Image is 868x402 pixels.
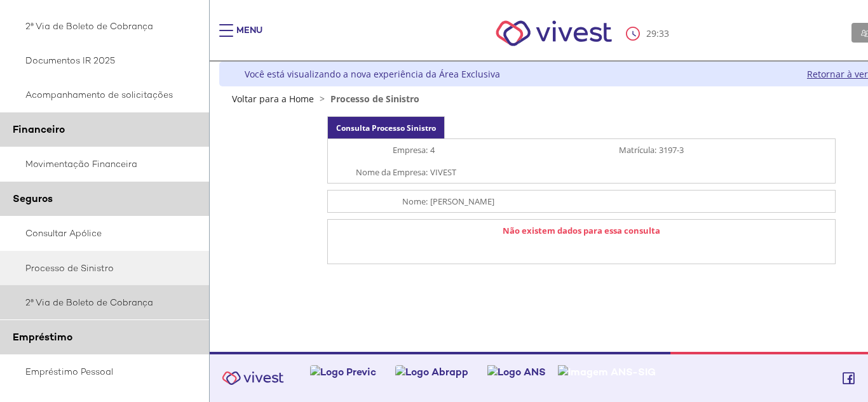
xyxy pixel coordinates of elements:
td: Nome: [328,191,430,213]
img: Vivest [215,364,291,392]
span: Empréstimo [13,330,72,344]
img: Vivest [482,6,626,60]
span: 33 [659,27,669,39]
div: Você está visualizando a nova experiência da Área Exclusiva [245,68,500,80]
span: Financeiro [13,123,65,136]
span: > [316,93,328,105]
td: Empresa: [328,139,430,161]
img: Logo ANS [487,365,546,379]
td: Matrícula: [556,139,658,161]
img: Logo Previc [310,365,376,379]
td: 3197-3 [658,139,836,161]
span: 29 [646,27,656,39]
span: Seguros [13,192,53,205]
td: Não existem dados para essa consulta [328,220,836,242]
td: 4 [429,139,556,161]
div: Menu [236,24,262,50]
img: Imagem ANS-SIG [558,365,656,379]
img: Logo Abrapp [395,365,468,379]
td: VIVEST [429,161,835,184]
td: [PERSON_NAME] [429,191,835,213]
footer: Vivest [210,352,868,402]
div: Consulta Processo Sinistro [327,116,445,138]
a: Voltar para a Home [232,93,314,105]
td: Nome da Empresa: [328,161,430,184]
span: Processo de Sinistro [330,93,419,105]
div: : [626,27,672,41]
